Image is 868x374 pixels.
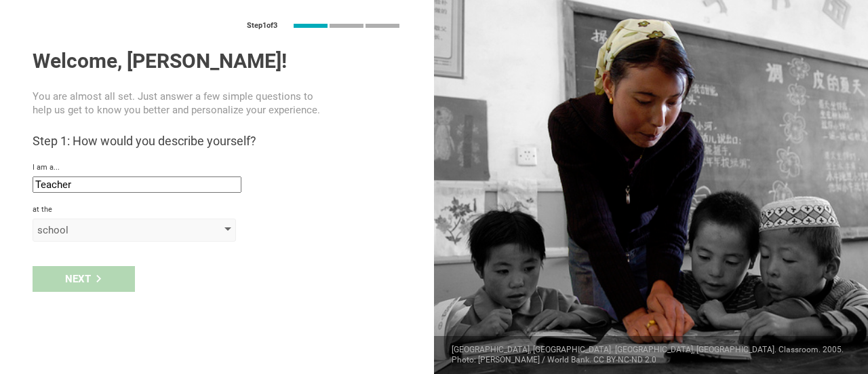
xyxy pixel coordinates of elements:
input: role that defines you [33,176,241,193]
div: at the [33,205,401,214]
div: I am a... [33,163,401,172]
div: [GEOGRAPHIC_DATA], [GEOGRAPHIC_DATA]. [GEOGRAPHIC_DATA], [GEOGRAPHIC_DATA]. Classroom. 2005. Phot... [434,336,868,374]
p: You are almost all set. Just answer a few simple questions to help us get to know you better and ... [33,90,328,117]
h3: Step 1: How would you describe yourself? [33,133,401,149]
div: Step 1 of 3 [247,21,277,31]
div: school [37,223,193,237]
h1: Welcome, [PERSON_NAME]! [33,49,401,73]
